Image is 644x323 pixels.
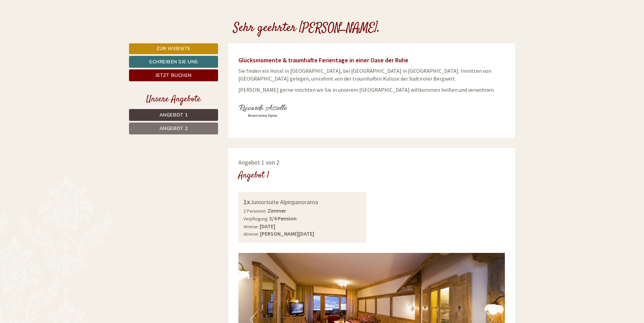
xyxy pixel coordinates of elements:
[238,86,505,94] p: [PERSON_NAME] gerne möchten wir Sie in unserem [GEOGRAPHIC_DATA] willkommen heißen und verwöhnen.
[5,18,108,39] div: Guten Tag, wie können wir Ihnen helfen?
[243,197,250,206] b: 1x
[269,215,297,222] b: 3/4 Pension
[129,69,218,81] a: Jetzt buchen
[10,33,104,38] small: 20:52
[243,224,259,230] small: Anreise:
[129,43,218,54] a: Zur Website
[226,178,267,190] button: Senden
[243,208,266,214] small: 2 Personen:
[238,56,408,64] span: Glücksmomente & traumhafte Ferientage in einer Oase der Ruhe
[10,20,104,25] div: [GEOGRAPHIC_DATA]
[129,56,218,68] a: Schreiben Sie uns
[260,223,275,230] b: [DATE]
[243,231,259,237] small: Abreise:
[238,67,491,82] span: Sie finden ein Hotel in [GEOGRAPHIC_DATA], bei [GEOGRAPHIC_DATA] in [GEOGRAPHIC_DATA]. Inmitten v...
[233,22,380,35] h1: Sehr geehrter [PERSON_NAME],
[267,207,286,214] b: Zimmer
[119,5,148,17] div: Montag
[238,97,288,124] img: user-152.jpg
[159,125,188,132] span: Angebot 2
[129,93,218,106] div: Unsere Angebote
[238,158,279,166] span: Angebot 1 von 2
[260,230,314,237] b: [PERSON_NAME][DATE]
[243,216,268,222] small: Verpflegung:
[238,169,269,182] div: Angebot 1
[159,112,188,118] span: Angebot 1
[243,197,362,207] div: Juniorsuite Alpinpanorama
